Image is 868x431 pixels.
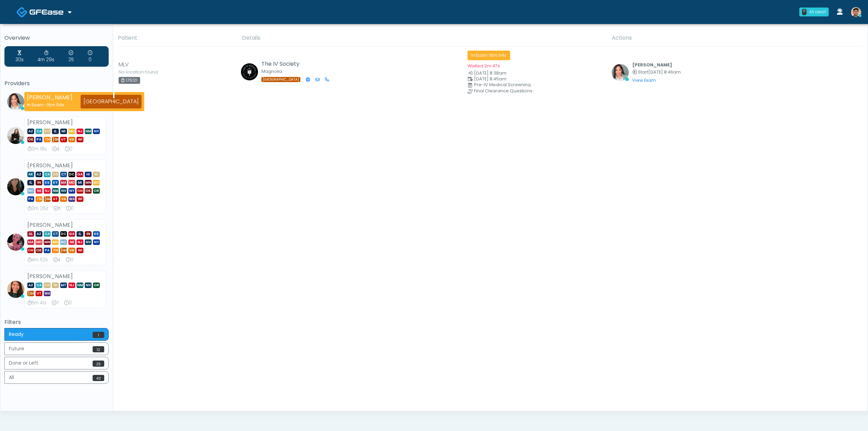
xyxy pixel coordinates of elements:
[27,188,34,194] span: NC
[261,61,321,67] h5: The IV Society
[27,239,34,245] span: MA
[36,180,42,185] span: IN
[44,137,51,142] span: TN
[93,180,100,185] span: MO
[44,180,51,185] span: KS
[632,70,681,75] small: Started at
[36,188,42,194] span: NE
[88,50,92,63] div: 0
[15,50,24,63] div: 30s
[60,239,67,245] span: NC
[261,77,300,82] span: [GEOGRAPHIC_DATA]
[47,102,64,108] span: 16m 54s
[60,172,67,177] span: CT
[474,83,610,87] div: Pre-IV Medical Screening
[851,7,861,17] img: Kenner Medina
[27,137,34,142] span: OK
[27,248,34,253] span: OH
[7,127,24,144] img: Sydney Lundberg
[36,248,42,253] span: OK
[68,137,75,142] span: VA
[44,231,51,237] span: CA
[93,129,100,134] span: NY
[44,172,51,177] span: CA
[27,129,34,134] span: AZ
[60,283,67,288] span: MT
[474,70,506,76] span: [DATE] 8:38am
[36,291,42,296] span: UT
[52,231,59,237] span: CT
[44,129,51,134] span: CO
[77,239,83,245] span: NJ
[809,9,826,15] div: All clear!
[85,180,92,185] span: MN
[114,30,238,47] th: Patient
[467,71,603,76] small: Date Created
[36,172,42,177] span: AZ
[68,239,75,245] span: NE
[27,221,73,229] strong: [PERSON_NAME]
[68,172,75,177] span: DC
[4,328,109,341] button: Ready1
[4,80,109,87] h5: Providers
[52,239,59,245] span: MO
[77,248,83,253] span: WI
[27,180,34,185] span: IL
[467,63,500,69] small: Waited 2m 47s
[119,77,140,84] div: 175121
[474,76,506,82] span: [DATE] 8:45am
[66,205,74,212] div: 0
[474,89,610,93] div: Final Clearance Questions
[27,102,72,108] div: In Exam -
[795,5,833,19] a: 0 All clear!
[7,93,24,110] img: Jennifer Ekeh
[608,30,863,47] th: Actions
[77,283,83,288] span: NM
[4,371,109,384] button: All43
[52,129,59,134] span: IL
[36,283,42,288] span: CA
[93,346,104,352] span: 12
[638,69,648,75] span: Start
[77,196,83,202] span: WI
[36,137,42,142] span: PA
[93,188,100,194] span: OR
[36,129,42,134] span: CA
[27,300,46,306] div: 5m 41s
[68,283,75,288] span: NJ
[52,180,59,185] span: KY
[16,6,28,18] img: Docovia
[4,328,109,386] div: Basic example
[65,146,72,153] div: 0
[632,77,656,83] a: View Exam
[52,146,59,153] div: 4
[119,61,129,69] span: MLV
[77,137,83,142] span: WI
[467,77,603,81] small: Scheduled Time
[238,30,608,47] th: Details
[52,300,59,306] div: 7
[85,172,92,177] span: HI
[16,1,71,23] a: Docovia
[119,70,156,74] small: No location found
[4,357,109,369] button: Done or Left25
[93,172,100,177] span: ID
[60,188,67,194] span: NV
[93,361,104,367] span: 25
[802,9,806,15] div: 0
[68,188,75,194] span: NY
[7,234,24,251] img: Lindsey Morgan
[44,188,51,194] span: NJ
[85,129,92,134] span: NM
[54,205,61,212] div: 5
[27,231,34,237] span: AL
[27,172,34,177] span: AK
[60,196,67,202] span: VA
[68,180,75,185] span: MD
[52,283,59,288] span: ID
[4,319,109,325] h5: Filters
[85,188,92,194] span: OK
[77,172,83,177] span: GA
[52,172,59,177] span: CO
[612,64,629,81] img: Jennifer Ekeh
